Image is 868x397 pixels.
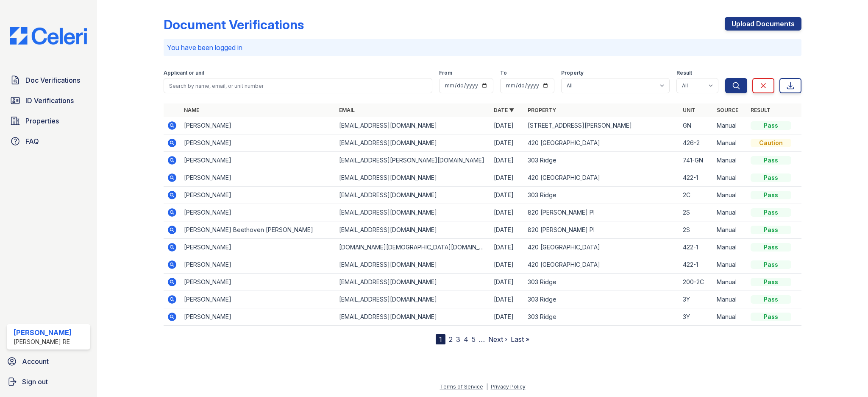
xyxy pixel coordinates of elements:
td: [DATE] [490,308,524,326]
span: Properties [25,116,59,126]
td: [EMAIL_ADDRESS][DOMAIN_NAME] [336,134,490,152]
span: ID Verifications [25,95,74,106]
div: | [486,383,488,390]
label: Property [561,70,584,76]
td: Manual [713,169,747,187]
td: [EMAIL_ADDRESS][DOMAIN_NAME] [336,187,490,204]
td: 422-1 [679,256,713,274]
td: [EMAIL_ADDRESS][DOMAIN_NAME] [336,291,490,308]
td: 2S [679,221,713,239]
span: Sign out [22,377,48,387]
a: Result [751,107,771,113]
td: 303 Ridge [524,152,679,169]
a: 2 [449,335,453,344]
a: Property [528,107,556,113]
td: [DOMAIN_NAME][DEMOGRAPHIC_DATA][DOMAIN_NAME] [336,239,490,256]
span: Account [22,356,49,366]
a: Properties [7,112,90,129]
a: Unit [683,107,696,113]
td: [PERSON_NAME] [181,152,335,169]
td: Manual [713,221,747,239]
td: [DATE] [490,274,524,291]
div: Pass [751,313,791,321]
td: Manual [713,274,747,291]
td: [PERSON_NAME] [181,117,335,134]
td: 303 Ridge [524,291,679,308]
td: 820 [PERSON_NAME] Pl [524,204,679,221]
td: [PERSON_NAME] [181,169,335,187]
label: From [439,70,452,76]
td: [EMAIL_ADDRESS][DOMAIN_NAME] [336,274,490,291]
td: 2C [679,187,713,204]
a: Source [717,107,738,113]
td: [EMAIL_ADDRESS][DOMAIN_NAME] [336,117,490,134]
p: You have been logged in [167,42,798,53]
td: [EMAIL_ADDRESS][DOMAIN_NAME] [336,256,490,274]
td: 741-GN [679,152,713,169]
img: CE_Logo_Blue-a8612792a0a2168367f1c8372b55b34899dd931a85d93a1a3d3e32e68fde9ad4.png [3,27,94,45]
a: Next › [488,335,507,344]
td: [PERSON_NAME] [181,187,335,204]
div: [PERSON_NAME] [14,327,72,338]
td: 426-2 [679,134,713,152]
a: ID Verifications [7,92,90,109]
td: [PERSON_NAME] Beethoven [PERSON_NAME] [181,221,335,239]
td: Manual [713,204,747,221]
a: Name [184,107,199,113]
td: [EMAIL_ADDRESS][DOMAIN_NAME] [336,204,490,221]
td: Manual [713,256,747,274]
td: [DATE] [490,187,524,204]
span: … [479,334,485,344]
td: [PERSON_NAME] [181,239,335,256]
td: Manual [713,308,747,326]
td: [DATE] [490,134,524,152]
div: Pass [751,295,791,304]
div: Document Verifications [164,17,304,32]
input: Search by name, email, or unit number [164,78,432,93]
td: [EMAIL_ADDRESS][DOMAIN_NAME] [336,221,490,239]
td: [DATE] [490,239,524,256]
td: 420 [GEOGRAPHIC_DATA] [524,134,679,152]
td: [DATE] [490,291,524,308]
td: [PERSON_NAME] [181,308,335,326]
td: 303 Ridge [524,308,679,326]
td: [DATE] [490,221,524,239]
div: [PERSON_NAME] RE [14,338,72,346]
td: [STREET_ADDRESS][PERSON_NAME] [524,117,679,134]
td: 303 Ridge [524,274,679,291]
div: Pass [751,278,791,286]
td: GN [679,117,713,134]
td: [PERSON_NAME] [181,291,335,308]
a: 3 [456,335,460,344]
td: [EMAIL_ADDRESS][DOMAIN_NAME] [336,169,490,187]
td: 422-1 [679,169,713,187]
div: Caution [751,139,791,147]
td: [DATE] [490,256,524,274]
a: Terms of Service [440,383,483,390]
span: Doc Verifications [25,75,80,85]
span: FAQ [25,136,39,146]
td: [DATE] [490,117,524,134]
label: To [500,70,507,76]
div: Pass [751,156,791,165]
td: [DATE] [490,169,524,187]
a: Account [3,353,94,370]
div: Pass [751,121,791,130]
label: Applicant or unit [164,70,204,76]
div: Pass [751,173,791,182]
td: 200-2C [679,274,713,291]
a: Sign out [3,373,94,390]
a: Upload Documents [725,17,801,31]
td: [EMAIL_ADDRESS][PERSON_NAME][DOMAIN_NAME] [336,152,490,169]
div: Pass [751,243,791,252]
a: Doc Verifications [7,72,90,89]
td: 820 [PERSON_NAME] Pl [524,221,679,239]
td: 420 [GEOGRAPHIC_DATA] [524,169,679,187]
td: Manual [713,117,747,134]
td: Manual [713,134,747,152]
a: Privacy Policy [491,383,526,390]
a: Email [339,107,355,113]
a: 4 [464,335,468,344]
td: Manual [713,152,747,169]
